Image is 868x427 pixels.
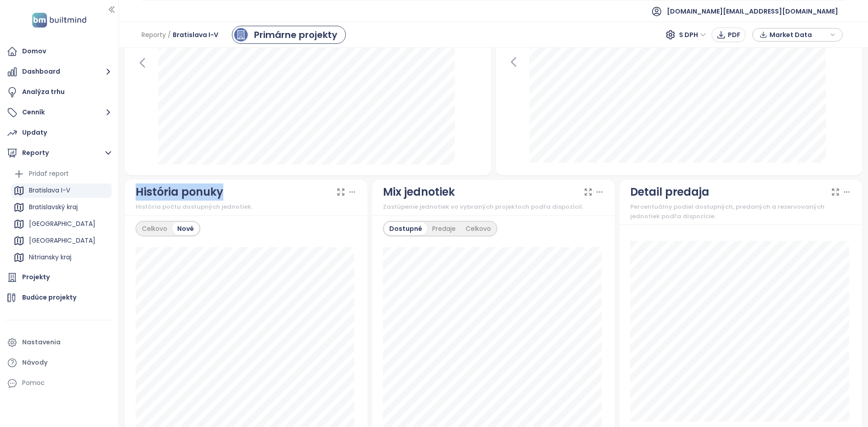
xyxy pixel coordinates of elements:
[630,183,709,201] div: Detail predaja
[667,0,838,22] span: [DOMAIN_NAME][EMAIL_ADDRESS][DOMAIN_NAME]
[22,46,46,57] div: Domov
[5,268,114,286] a: Projekty
[5,354,114,372] a: Návody
[136,202,357,211] div: História počtu dostupných jednotiek.
[757,28,838,42] div: button
[11,250,112,265] div: Nitriansky kraj
[11,234,112,248] div: [GEOGRAPHIC_DATA]
[11,200,112,215] div: Bratislavský kraj
[29,11,89,29] img: logo
[142,27,166,43] span: Reporty
[383,202,604,211] div: Zastúpenie jednotiek vo vybraných projektoch podľa dispozícií.
[232,26,346,44] a: primary
[29,168,69,179] div: Pridať report
[384,222,427,235] div: Dostupné
[5,42,114,61] a: Domov
[22,86,65,98] div: Analýza trhu
[5,333,114,352] a: Nastavenia
[5,124,114,142] a: Updaty
[29,252,71,263] div: Nitriansky kraj
[22,127,47,138] div: Updaty
[461,222,496,235] div: Celkovo
[22,272,50,283] div: Projekty
[5,103,114,122] button: Cenník
[137,222,172,235] div: Celkovo
[11,167,112,181] div: Pridať report
[5,83,114,101] a: Analýza trhu
[712,28,745,42] button: PDF
[22,357,47,368] div: Návody
[136,183,223,201] div: História ponuky
[29,202,78,213] div: Bratislavský kraj
[173,27,218,43] span: Bratislava I-V
[5,289,114,307] a: Budúce projekty
[5,374,114,392] div: Pomoc
[22,337,61,348] div: Nastavenia
[11,217,112,231] div: [GEOGRAPHIC_DATA]
[5,63,114,81] button: Dashboard
[172,222,199,235] div: Nové
[11,183,112,198] div: Bratislava I-V
[728,30,741,40] span: PDF
[254,28,337,42] div: Primárne projekty
[383,183,455,201] div: Mix jednotiek
[427,222,461,235] div: Predaje
[29,218,95,230] div: [GEOGRAPHIC_DATA]
[22,377,45,389] div: Pomoc
[22,292,76,303] div: Budúce projekty
[5,144,114,162] button: Reporty
[29,235,95,246] div: [GEOGRAPHIC_DATA]
[168,27,171,43] span: /
[769,28,828,42] span: Market Data
[679,28,706,42] span: S DPH
[630,202,851,221] div: Percentuálny podiel dostupných, predaných a rezervovaných jednotiek podľa dispozície.
[29,185,70,196] div: Bratislava I-V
